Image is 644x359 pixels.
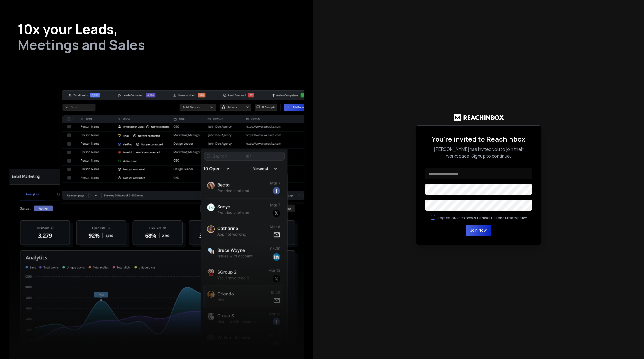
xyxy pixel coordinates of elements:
[425,135,532,144] h2: You're invited to ReachInbox
[18,22,295,36] h1: 10x your Leads,
[438,215,527,220] label: I agree to ReachInbox's Terms of Use and Privacy policy
[18,38,295,51] h2: Meetings and Sales
[466,225,491,236] button: Join Now
[425,146,532,159] p: [PERSON_NAME] has invited you to join their workspace. Signup to continue.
